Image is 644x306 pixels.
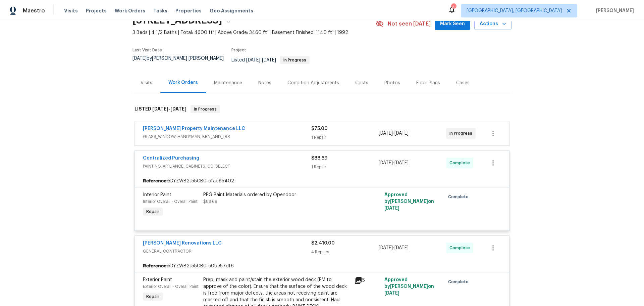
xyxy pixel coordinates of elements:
[379,130,409,137] span: -
[379,245,409,251] span: -
[143,163,311,170] span: PAINTING, APPLIANCE, CABINETS, OD_SELECT
[175,7,202,14] span: Properties
[143,133,311,140] span: GLASS_WINDOW, HANDYMAN, BRN_AND_LRR
[132,17,222,24] h2: [STREET_ADDRESS]
[474,18,512,30] button: Actions
[467,7,562,14] span: [GEOGRAPHIC_DATA], [GEOGRAPHIC_DATA]
[132,56,147,61] span: [DATE]
[143,178,168,184] b: Reference:
[132,29,376,36] span: 3 Beds | 4 1/2 Baths | Total: 4600 ft² | Above Grade: 3460 ft² | Basement Finished: 1140 ft² | 1992
[384,277,434,296] span: Approved by [PERSON_NAME] on
[440,20,465,28] span: Mark Seen
[191,106,219,113] span: In Progress
[384,80,400,86] div: Photos
[135,105,186,113] h6: LISTED
[449,130,475,137] span: In Progress
[593,7,634,14] span: [PERSON_NAME]
[281,58,309,62] span: In Progress
[379,160,409,166] span: -
[231,58,310,62] span: Listed
[379,161,393,165] span: [DATE]
[132,56,231,69] div: by [PERSON_NAME] [PERSON_NAME]
[231,48,246,52] span: Project
[203,200,217,204] span: $88.69
[394,161,409,165] span: [DATE]
[135,260,509,272] div: 5DYZWB2J55CB0-c0be57df6
[135,175,509,187] div: 5DYZWB2J55CB0-cfab85402
[132,98,512,120] div: LISTED [DATE]-[DATE]In Progress
[246,58,260,62] span: [DATE]
[311,156,327,161] span: $88.69
[384,291,399,296] span: [DATE]
[388,20,431,27] span: Not seen [DATE]
[416,80,440,86] div: Floor Plans
[262,58,276,62] span: [DATE]
[64,7,78,14] span: Visits
[246,58,276,62] span: -
[152,106,168,111] span: [DATE]
[311,249,379,255] div: 4 Repairs
[435,18,470,30] button: Mark Seen
[258,80,271,86] div: Notes
[143,200,198,204] span: Interior Overall - Overall Paint
[143,241,222,246] a: [PERSON_NAME] Renovations LLC
[448,278,471,285] span: Complete
[143,277,172,282] span: Exterior Paint
[394,246,409,250] span: [DATE]
[451,4,456,11] div: 4
[379,246,393,250] span: [DATE]
[449,245,473,251] span: Complete
[86,7,107,14] span: Projects
[311,241,335,246] span: $2,410.00
[379,131,393,136] span: [DATE]
[384,206,399,211] span: [DATE]
[354,276,380,285] div: 5
[144,293,162,300] span: Repair
[132,48,162,52] span: Last Visit Date
[143,156,199,161] a: Centralized Purchasing
[144,208,162,215] span: Repair
[448,193,471,200] span: Complete
[355,80,368,86] div: Costs
[141,80,152,86] div: Visits
[143,285,199,289] span: Exterior Overall - Overall Paint
[214,80,242,86] div: Maintenance
[153,8,167,13] span: Tasks
[143,263,168,269] b: Reference:
[287,80,339,86] div: Condition Adjustments
[394,131,409,136] span: [DATE]
[384,192,434,211] span: Approved by [PERSON_NAME] on
[311,126,328,131] span: $75.00
[143,192,171,197] span: Interior Paint
[210,7,253,14] span: Geo Assignments
[480,20,506,28] span: Actions
[143,126,245,131] a: [PERSON_NAME] Property Maintenance LLC
[168,79,198,86] div: Work Orders
[203,191,350,198] div: PPG Paint Materials ordered by Opendoor
[456,80,470,86] div: Cases
[115,7,145,14] span: Work Orders
[311,164,379,170] div: 1 Repair
[170,106,186,111] span: [DATE]
[23,7,45,14] span: Maestro
[152,106,186,111] span: -
[449,160,473,166] span: Complete
[311,134,379,141] div: 1 Repair
[143,248,311,255] span: GENERAL_CONTRACTOR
